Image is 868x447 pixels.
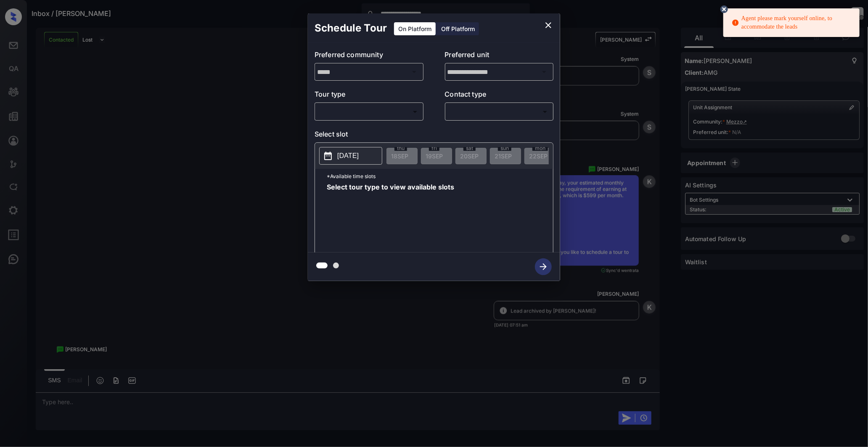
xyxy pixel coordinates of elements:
div: Agent please mark yourself online, to accommodate the leads [732,11,853,34]
p: Tour type [315,89,423,103]
p: Select slot [315,129,553,142]
button: close [540,17,557,34]
p: [DATE] [337,151,359,161]
p: Preferred unit [445,50,554,63]
button: [DATE] [319,147,382,165]
div: On Platform [394,22,436,35]
h2: Schedule Tour [308,13,394,43]
p: Preferred community [315,50,423,63]
div: Off Platform [437,22,479,35]
p: *Available time slots [327,169,553,184]
span: Select tour type to view available slots [327,184,454,251]
p: Contact type [445,89,554,103]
